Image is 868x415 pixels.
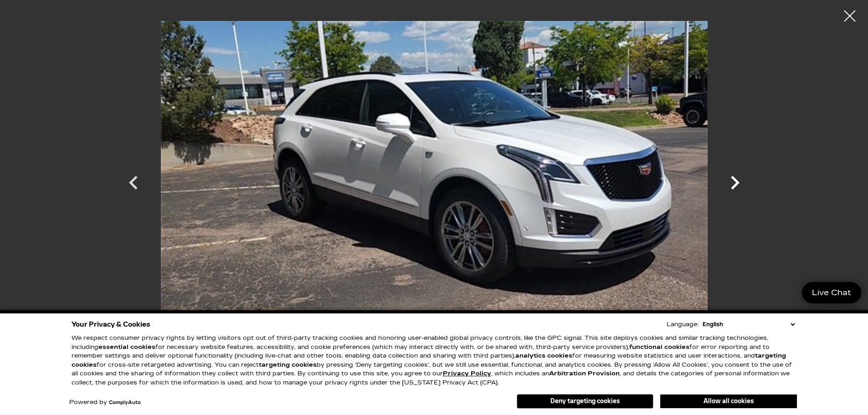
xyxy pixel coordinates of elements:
[443,370,491,377] u: Privacy Policy
[69,400,141,405] div: Powered by
[259,361,317,369] strong: targeting cookies
[721,164,749,205] div: Next
[72,352,786,369] strong: targeting cookies
[109,400,141,405] a: ComplyAuto
[72,318,150,331] span: Your Privacy & Cookies
[517,394,653,409] button: Deny targeting cookies
[515,352,572,359] strong: analytics cookies
[660,395,797,408] button: Allow all cookies
[98,343,155,351] strong: essential cookies
[549,370,620,377] strong: Arbitration Provision
[667,322,699,328] div: Language:
[161,7,708,342] img: New 2025 Crystal White Tricoat Cadillac Sport image 2
[629,343,689,351] strong: functional cookies
[72,334,797,387] p: We respect consumer privacy rights by letting visitors opt out of third-party tracking cookies an...
[807,287,856,298] span: Live Chat
[802,282,861,303] a: Live Chat
[700,320,797,329] select: Language Select
[120,164,147,205] div: Previous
